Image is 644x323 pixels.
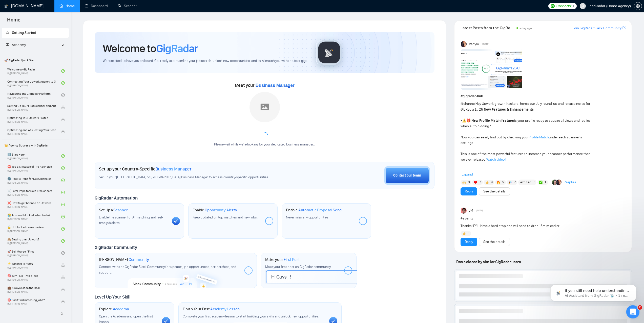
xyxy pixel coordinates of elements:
span: GigRadar Community [95,245,137,250]
h1: # gigradar-hub [461,93,626,99]
button: Contact our team [384,166,430,185]
span: Make your first post on GigRadar community. [265,265,331,269]
a: 1️⃣ Start HereBy[PERSON_NAME] [7,151,61,162]
a: ❌ How to get banned on UpworkBy[PERSON_NAME] [7,199,61,210]
img: Vadym [461,41,467,47]
img: Profile image for AI Assistant from GigRadar 📡 [10,106,20,116]
span: Optimizing Your Upwork Profile [7,115,56,120]
span: @channel [461,102,475,106]
h1: Finish Your First [183,307,240,312]
span: Academy Lesson [210,307,240,312]
h1: Make your [265,257,300,262]
img: logo [10,10,18,18]
div: Thanks! FYI - Have a hard stop and will need to drop 15mim earlier [461,223,592,229]
span: By [PERSON_NAME] [7,120,56,123]
span: Getting Started [12,31,36,35]
span: :excited: [520,180,532,185]
div: Напишіть нам повідомлення [10,127,85,132]
div: Закрити [87,8,96,17]
div: • 1 год. тому [61,111,85,116]
span: Vadym [469,41,479,47]
span: lock [61,130,65,133]
span: If you still need help understanding the difference between job preferences and client parameters... [23,106,423,110]
span: 🎁 [466,118,471,123]
h1: Set up your Country-Specific [99,166,192,172]
img: F09AC4U7ATU-image.png [461,49,522,90]
a: See the details [483,189,506,194]
p: Чим вам допомогти? [10,70,91,87]
span: 8 [468,180,470,185]
h1: Enable [286,208,342,213]
a: Join GigRadar Slack Community [573,26,621,31]
div: Нещодавнє повідомлення [10,98,91,103]
div: AI Assistant from GigRadar 📡 [23,111,60,116]
a: 🚀 Sell Yourself FirstBy[PERSON_NAME] [7,247,61,259]
span: By [PERSON_NAME] [7,133,56,136]
span: Пошук в статтях [10,149,44,155]
span: Latest Posts from the GigRadar Community [461,25,515,31]
span: Home [3,16,25,27]
a: See the details [483,239,506,245]
img: JM [461,208,467,214]
a: Reply [465,189,473,194]
button: setting [634,2,642,10]
div: Нещодавнє повідомленняProfile image for AI Assistant from GigRadar 📡If you still need help unders... [5,94,96,120]
span: check-circle [61,251,65,255]
img: placeholder.png [250,92,280,122]
span: setting [634,4,642,8]
span: Setting Up Your First Scanner and Auto-Bidder [7,103,56,108]
span: JM [469,208,473,213]
img: 🔥 [497,181,500,184]
div: Contact our team [393,173,421,178]
img: slackcommunity-bg.png [128,265,224,288]
span: check-circle [61,203,65,206]
button: Повідомлення [34,158,67,178]
img: Alex B [552,180,558,185]
a: homeHome [59,4,75,8]
strong: New Features & Enhancements [484,107,534,112]
a: dashboardDashboard [85,4,108,8]
span: [DATE] [482,42,489,46]
img: upwork-logo.png [551,4,555,8]
span: Connects: [556,3,572,9]
span: 1 [468,231,469,236]
span: rocket [6,31,9,34]
a: Watch video! [486,157,506,162]
span: By [PERSON_NAME] [7,266,56,269]
img: ✅ [539,181,543,184]
span: Scanner [113,208,128,213]
a: 😭 Account blocked: what to do?By[PERSON_NAME] [7,211,61,222]
span: Academy [113,307,129,312]
span: check-circle [61,191,65,194]
a: 🙈 Getting over Upwork?By[PERSON_NAME] [7,235,61,246]
span: GigRadar [156,42,198,55]
span: Головна [8,170,25,174]
span: check-circle [61,154,65,158]
span: Business Manager [155,166,192,172]
span: Academy [12,43,26,47]
span: 1 [573,3,575,9]
span: [DATE] [476,208,483,213]
span: lock [61,300,65,303]
span: loading [261,131,268,139]
span: Deals closed by similar GigRadar users [454,257,523,266]
span: Never miss any opportunities. [286,215,329,219]
span: 4 [491,180,493,185]
button: Reply [461,238,477,246]
span: check-circle [61,81,65,85]
h1: # events [461,216,626,221]
strong: Profile management upgrades: [462,168,512,173]
a: 2replies [564,180,576,185]
h1: [PERSON_NAME] [99,257,149,262]
div: Зазвичай ми відповідаємо за хвилину [10,132,85,138]
img: ❤️ [474,181,477,184]
span: Community [129,257,149,262]
span: check-circle [61,166,65,170]
a: Connecting Your Upwork Agency to GigRadarBy[PERSON_NAME] [7,78,61,89]
span: user [581,4,585,8]
a: ⛔ Top 3 Mistakes of Pro AgenciesBy[PERSON_NAME] [7,163,61,174]
img: 🙌 [462,181,466,184]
